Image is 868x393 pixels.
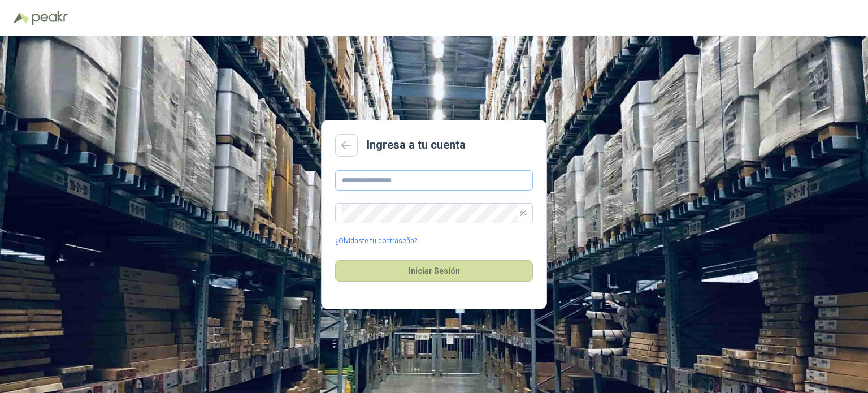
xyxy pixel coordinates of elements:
img: Logo [14,12,29,24]
h2: Ingresa a tu cuenta [367,136,466,154]
img: Peakr [32,11,68,25]
span: eye-invisible [520,210,527,217]
button: Iniciar Sesión [335,260,533,282]
a: ¿Olvidaste tu contraseña? [335,236,417,247]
